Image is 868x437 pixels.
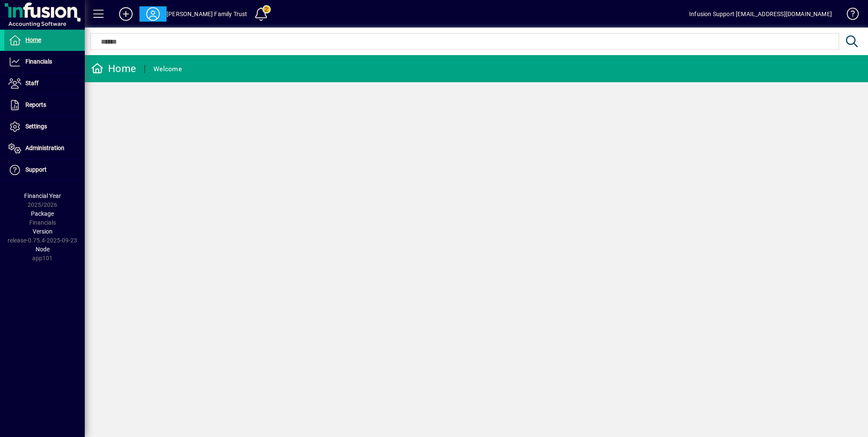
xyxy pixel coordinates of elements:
div: [PERSON_NAME] Family Trust [167,7,248,21]
span: Node [36,246,50,253]
a: Administration [4,138,85,159]
span: Support [25,166,47,173]
a: Support [4,159,85,181]
span: Version [33,228,53,235]
div: Home [91,62,136,75]
div: Infusion Support [EMAIL_ADDRESS][DOMAIN_NAME] [689,7,832,21]
button: Add [112,6,139,22]
a: Knowledge Base [840,2,857,29]
a: Reports [4,95,85,116]
span: Settings [25,123,47,130]
span: Home [25,36,41,43]
a: Financials [4,51,85,72]
span: Package [31,210,54,217]
span: Reports [25,101,46,108]
span: Staff [25,80,39,86]
span: Financial Year [24,192,61,199]
button: Profile [139,6,167,22]
a: Staff [4,73,85,94]
a: Settings [4,116,85,137]
span: Administration [25,145,64,151]
span: Financials [25,58,52,65]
